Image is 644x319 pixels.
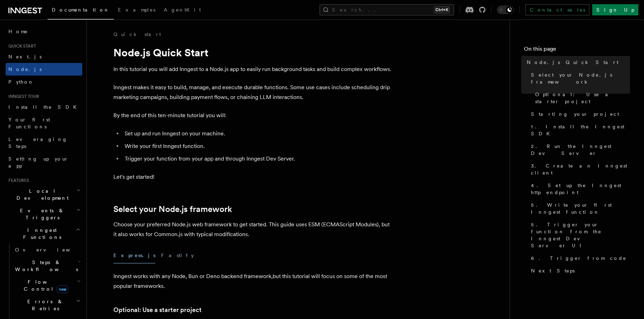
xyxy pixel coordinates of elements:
li: Set up and run Inngest on your machine. [122,129,393,139]
span: 4. Set up the Inngest http endpoint [531,182,630,196]
button: Inngest Functions [6,224,82,243]
span: Node.js Quick Start [527,59,618,66]
p: Let's get started! [113,172,393,182]
a: Overview [12,243,82,256]
span: Python [8,79,34,85]
button: Events & Triggers [6,204,82,224]
a: Next.js [6,50,82,63]
a: Sign Up [592,4,638,15]
a: Optional: Use a starter project [113,305,202,315]
span: Your first Functions [8,117,50,129]
span: Overview [15,247,87,253]
a: 5. Write your first Inngest function [528,199,630,218]
a: Setting up your app [6,153,82,172]
a: Optional: Use a starter project [532,88,630,108]
a: Select your Node.js framework [113,204,232,214]
span: AgentKit [164,7,201,13]
p: Inngest works with any Node, Bun or Deno backend framework,but this tutorial will focus on some o... [113,271,393,291]
span: Optional: Use a starter project [535,91,630,105]
a: 3. Create an Inngest client [528,159,630,179]
a: Your first Functions [6,113,82,133]
p: Choose your preferred Node.js web framework to get started. This guide uses ESM (ECMAScript Modul... [113,220,393,239]
span: Install the SDK [8,104,81,110]
li: Write your first Inngest function. [122,141,393,151]
a: Documentation [48,2,114,20]
span: Inngest tour [6,94,39,99]
span: Quick start [6,43,36,49]
span: Select your Node.js framework [531,71,630,85]
span: Documentation [52,7,110,13]
button: Search...Ctrl+K [320,4,454,15]
a: 5. Trigger your function from the Inngest Dev Server UI [528,218,630,252]
span: Features [6,178,29,183]
a: 1. Install the Inngest SDK [528,120,630,140]
a: Examples [114,2,160,19]
span: new [57,285,68,293]
a: Python [6,76,82,88]
li: Trigger your function from your app and through Inngest Dev Server. [122,154,393,164]
h1: Node.js Quick Start [113,46,393,59]
span: Examples [118,7,155,13]
span: 6. Trigger from code [531,255,626,262]
span: Next Steps [531,267,575,274]
p: In this tutorial you will add Inngest to a Node.js app to easily run background tasks and build c... [113,64,393,74]
button: Local Development [6,185,82,204]
a: Leveraging Steps [6,133,82,153]
p: By the end of this ten-minute tutorial you will: [113,111,393,120]
a: Home [6,25,82,38]
span: 5. Trigger your function from the Inngest Dev Server UI [531,221,630,249]
span: 1. Install the Inngest SDK [531,123,630,137]
a: AgentKit [160,2,205,19]
a: 6. Trigger from code [528,252,630,264]
span: 2. Run the Inngest Dev Server [531,143,630,157]
span: Steps & Workflows [12,259,78,273]
a: Quick start [113,31,161,38]
span: Events & Triggers [6,207,76,221]
span: Leveraging Steps [8,136,68,149]
a: Starting your project [528,108,630,120]
a: 4. Set up the Inngest http endpoint [528,179,630,199]
a: 2. Run the Inngest Dev Server [528,140,630,159]
span: Starting your project [531,111,619,118]
span: Flow Control [12,278,77,292]
span: Home [8,28,28,35]
button: Steps & Workflows [12,256,82,276]
span: 5. Write your first Inngest function [531,201,630,215]
span: Node.js [8,66,42,72]
span: 3. Create an Inngest client [531,162,630,176]
span: Errors & Retries [12,298,76,312]
a: Install the SDK [6,101,82,113]
button: Express.js [113,248,155,263]
span: Setting up your app [8,156,69,169]
button: Fastify [161,248,194,263]
a: Contact sales [525,4,589,15]
span: Local Development [6,187,76,201]
button: Toggle dark mode [497,6,514,14]
kbd: Ctrl+K [434,6,450,13]
span: Next.js [8,54,42,59]
h4: On this page [524,45,630,56]
span: Inngest Functions [6,227,76,241]
button: Flow Controlnew [12,276,82,295]
button: Errors & Retries [12,295,82,315]
a: Node.js Quick Start [524,56,630,69]
a: Node.js [6,63,82,76]
a: Select your Node.js framework [528,69,630,88]
p: Inngest makes it easy to build, manage, and execute durable functions. Some use cases include sch... [113,83,393,102]
a: Next Steps [528,264,630,277]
